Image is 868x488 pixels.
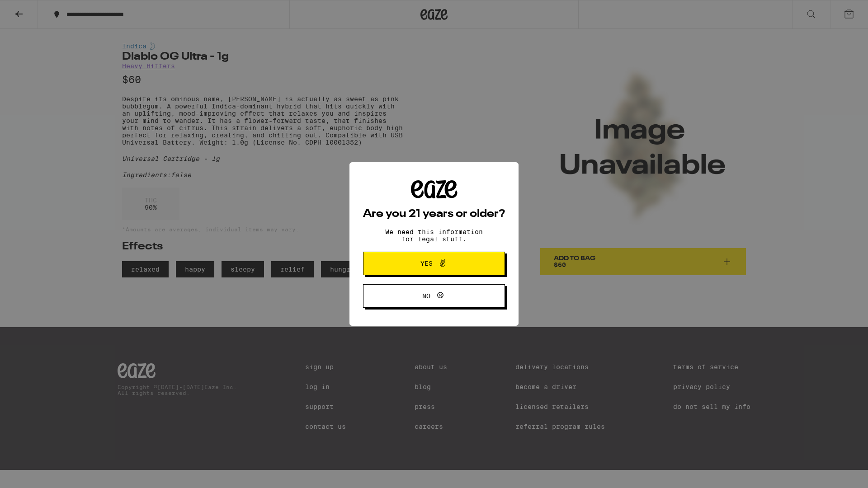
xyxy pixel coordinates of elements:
[422,293,430,299] span: No
[363,209,505,220] h2: Are you 21 years or older?
[363,284,505,308] button: No
[420,260,433,267] span: Yes
[363,252,505,275] button: Yes
[377,228,491,243] p: We need this information for legal stuff.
